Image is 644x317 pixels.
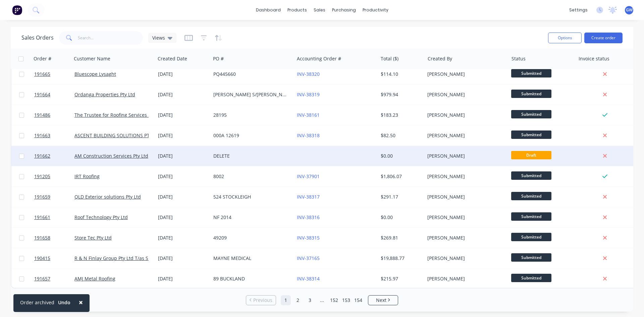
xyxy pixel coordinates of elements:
[74,91,135,98] a: Ordanga Properties Pty Ltd
[213,255,288,262] div: MAYNE MEDICAL
[213,132,288,139] div: 000A 12619
[381,275,420,282] div: $215.97
[158,112,208,118] div: [DATE]
[74,275,115,282] a: AMJ Metal Roofing
[297,55,341,62] div: Accounting Order #
[74,194,141,200] a: QLD Exterior solutions Pty Ltd
[376,297,386,304] span: Next
[427,214,502,221] div: [PERSON_NAME]
[74,173,100,179] a: IRT Roofing
[427,112,502,118] div: [PERSON_NAME]
[427,91,502,98] div: [PERSON_NAME]
[34,105,74,125] a: 191486
[34,214,50,221] span: 191661
[511,192,551,200] span: Submitted
[353,295,363,305] a: Page 154
[297,214,320,220] a: INV-38316
[584,33,623,43] button: Create order
[368,297,398,304] a: Next page
[243,295,401,305] ul: Pagination
[74,234,112,241] a: Store Tec Pty Ltd
[253,5,284,15] a: dashboard
[381,132,420,139] div: $82.50
[34,85,74,105] a: 191664
[511,130,551,139] span: Submitted
[427,255,502,262] div: [PERSON_NAME]
[297,173,320,179] a: INV-37901
[427,173,502,180] div: [PERSON_NAME]
[34,153,50,159] span: 191662
[152,34,165,41] span: Views
[305,295,315,305] a: Page 3
[213,55,224,62] div: PO #
[297,112,320,118] a: INV-38161
[427,71,502,77] div: [PERSON_NAME]
[213,194,288,200] div: 524 STOCKLEIGH
[34,91,50,98] span: 191664
[297,234,320,241] a: INV-38315
[381,55,398,62] div: Total ($)
[34,64,74,84] a: 191665
[213,173,288,180] div: 8002
[329,295,339,305] a: Page 152
[74,71,116,77] a: Bluescope Lysaght
[158,234,208,241] div: [DATE]
[34,234,50,241] span: 191658
[511,90,551,98] span: Submitted
[253,297,272,304] span: Previous
[511,212,551,221] span: Submitted
[34,71,50,77] span: 191665
[12,5,22,15] img: Factory
[34,132,50,139] span: 191663
[34,269,74,289] a: 191657
[548,33,582,43] button: Options
[427,132,502,139] div: [PERSON_NAME]
[78,31,143,45] input: Search...
[566,5,591,15] div: settings
[34,194,50,200] span: 191659
[297,91,320,98] a: INV-38319
[213,234,288,241] div: 49209
[213,275,288,282] div: 89 BUCKLAND
[34,112,50,118] span: 191486
[329,5,359,15] div: purchasing
[511,110,551,118] span: Submitted
[34,55,51,62] div: Order #
[381,234,420,241] div: $269.81
[158,91,208,98] div: [DATE]
[297,194,320,200] a: INV-38317
[74,55,110,62] div: Customer Name
[34,207,74,227] a: 191661
[158,132,208,139] div: [DATE]
[310,5,329,15] div: sales
[72,294,90,310] button: Close
[297,71,320,77] a: INV-38320
[20,299,54,306] div: Order archived
[34,146,74,166] a: 191662
[158,275,208,282] div: [DATE]
[34,228,74,248] a: 191658
[158,153,208,159] div: [DATE]
[213,91,288,98] div: [PERSON_NAME] S/[PERSON_NAME] BLOCK
[359,5,392,15] div: productivity
[511,171,551,180] span: Submitted
[74,112,171,118] a: The Trustee for Roofing Services QLD Trust
[34,125,74,146] a: 191663
[74,153,148,159] a: AM Construction Services Pty Ltd
[428,55,452,62] div: Created By
[34,187,74,207] a: 191659
[381,112,420,118] div: $183.23
[158,71,208,77] div: [DATE]
[284,5,310,15] div: products
[341,295,351,305] a: Page 153
[511,151,551,159] span: Draft
[511,274,551,282] span: Submitted
[317,295,327,305] a: Jump forward
[158,194,208,200] div: [DATE]
[381,214,420,221] div: $0.00
[297,132,320,139] a: INV-38318
[213,214,288,221] div: NF 2014
[79,298,83,307] span: ×
[381,255,420,262] div: $19,888.77
[34,248,74,268] a: 190415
